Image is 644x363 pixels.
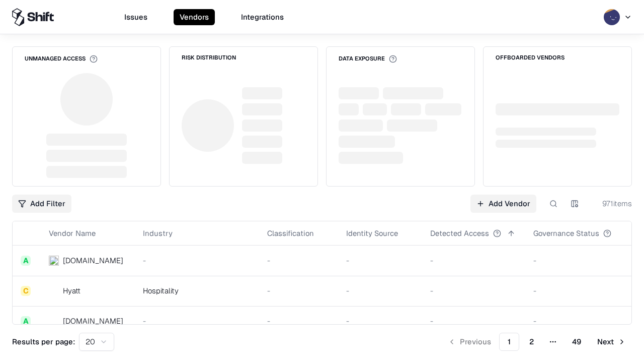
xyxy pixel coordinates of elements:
div: C [21,286,31,296]
button: Next [591,333,632,351]
div: A [21,316,31,326]
button: 2 [521,333,542,351]
div: [DOMAIN_NAME] [63,316,123,326]
div: - [430,255,517,266]
div: Offboarded Vendors [496,55,565,60]
img: intrado.com [49,256,59,266]
button: 1 [499,333,519,351]
div: Data Exposure [339,55,397,63]
button: Issues [118,9,153,25]
div: A [21,256,31,266]
button: Integrations [235,9,290,25]
div: - [430,285,517,296]
img: Hyatt [49,286,59,296]
a: Add Vendor [470,195,536,213]
img: primesec.co.il [49,316,59,326]
div: - [267,316,330,326]
div: Identity Source [346,228,398,238]
div: Unmanaged Access [25,55,98,63]
div: - [430,316,517,326]
button: Vendors [174,9,215,25]
nav: pagination [442,333,632,351]
div: Industry [143,228,173,238]
div: Detected Access [430,228,489,238]
button: 49 [564,333,589,351]
div: Governance Status [533,228,599,238]
div: - [143,316,251,326]
div: Classification [267,228,314,238]
div: - [346,316,414,326]
div: - [346,255,414,266]
div: Vendor Name [49,228,96,238]
div: Hyatt [63,285,80,296]
div: - [533,316,627,326]
div: 971 items [592,198,632,209]
div: Risk Distribution [182,55,236,60]
div: - [533,255,627,266]
div: Hospitality [143,285,251,296]
div: - [346,285,414,296]
p: Results per page: [12,336,75,347]
div: - [533,285,627,296]
div: - [143,255,251,266]
div: [DOMAIN_NAME] [63,255,123,266]
button: Add Filter [12,195,71,213]
div: - [267,285,330,296]
div: - [267,255,330,266]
